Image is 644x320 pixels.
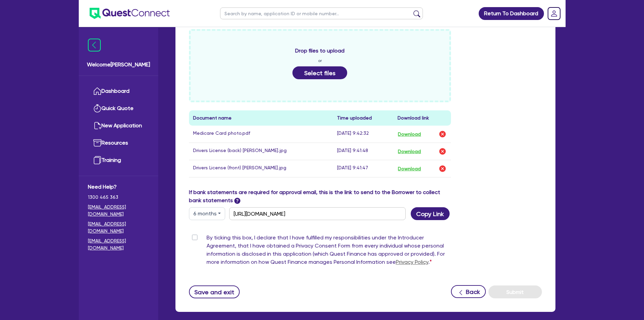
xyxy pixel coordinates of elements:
[479,7,544,20] a: Return To Dashboard
[88,194,149,201] span: 1300 465 363
[333,126,393,143] td: [DATE] 9:42:32
[333,160,393,177] td: [DATE] 9:41:47
[93,156,101,164] img: training
[88,117,149,134] a: New Application
[88,220,149,235] a: [EMAIL_ADDRESS][DOMAIN_NAME]
[488,285,542,298] button: Submit
[88,100,149,117] a: Quick Quote
[189,143,333,160] td: Drivers License (back) [PERSON_NAME].jpg
[88,83,149,100] a: Dashboard
[189,160,333,177] td: Drivers License (front) [PERSON_NAME].jpg
[93,139,101,147] img: resources
[88,134,149,152] a: Resources
[88,152,149,169] a: Training
[189,126,333,143] td: Medicare Card photo.pdf
[438,165,447,173] img: delete-icon
[438,130,447,138] img: delete-icon
[88,39,101,51] img: icon-menu-close
[398,130,421,138] button: Download
[90,8,170,19] img: quest-connect-logo-blue
[451,285,486,298] button: Back
[333,143,393,160] td: [DATE] 9:41:48
[292,66,347,79] button: Select files
[411,207,450,220] button: Copy Link
[189,285,240,298] button: Save and exit
[318,58,322,64] span: or
[87,61,150,69] span: Welcome [PERSON_NAME]
[189,110,333,126] th: Document name
[93,122,101,130] img: new-application
[234,198,240,204] span: ?
[398,164,421,173] button: Download
[93,104,101,112] img: quick-quote
[438,147,447,155] img: delete-icon
[333,110,393,126] th: Time uploaded
[88,204,149,218] a: [EMAIL_ADDRESS][DOMAIN_NAME]
[393,110,451,126] th: Download link
[220,7,423,19] input: Search by name, application ID or mobile number...
[207,234,451,269] label: By ticking this box, I declare that I have fulfilled my responsibilities under the Introducer Agr...
[88,237,149,252] a: [EMAIL_ADDRESS][DOMAIN_NAME]
[545,5,563,22] a: Dropdown toggle
[189,207,225,220] button: Dropdown toggle
[189,188,451,205] label: If bank statements are required for approval email, this is the link to send to the Borrower to c...
[398,147,421,156] button: Download
[88,183,149,191] span: Need Help?
[396,259,428,265] a: Privacy Policy
[295,47,344,55] span: Drop files to upload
